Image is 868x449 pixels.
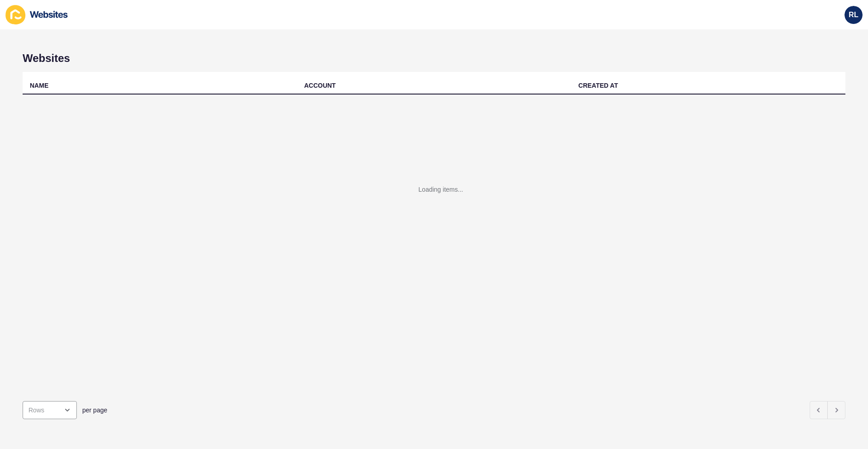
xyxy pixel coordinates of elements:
[419,185,463,194] div: Loading items...
[82,406,107,415] span: per page
[30,81,48,90] div: NAME
[849,10,858,19] span: RL
[23,401,77,419] div: open menu
[23,52,845,65] h1: Websites
[304,81,336,90] div: ACCOUNT
[578,81,618,90] div: CREATED AT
